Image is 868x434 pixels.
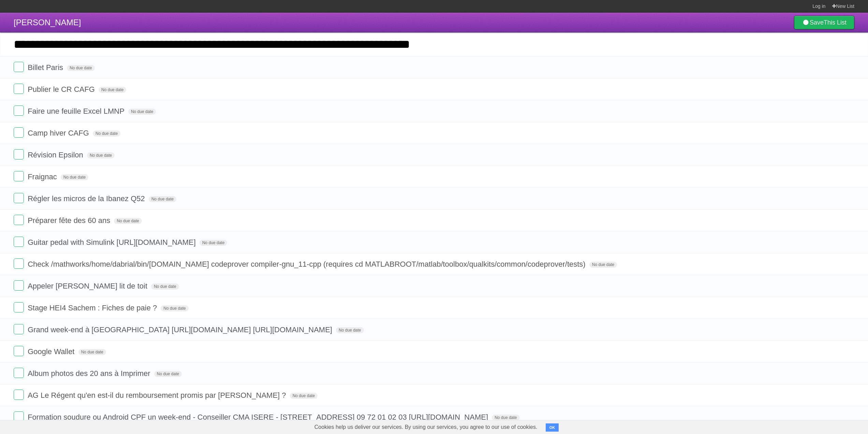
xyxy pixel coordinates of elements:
[14,193,24,203] label: Done
[290,393,318,399] span: No due date
[128,109,156,115] span: No due date
[87,152,115,158] span: No due date
[28,151,85,159] span: Révision Epsilon
[14,324,24,334] label: Done
[114,218,142,224] span: No due date
[78,349,106,355] span: No due date
[14,84,24,94] label: Done
[308,420,544,434] span: Cookies help us deliver our services. By using our services, you agree to our use of cookies.
[28,172,59,181] span: Fraignac
[93,130,120,137] span: No due date
[589,262,617,268] span: No due date
[14,62,24,72] label: Done
[546,423,559,432] button: OK
[61,174,88,180] span: No due date
[28,216,112,225] span: Préparer fête des 60 ans
[154,371,182,377] span: No due date
[492,415,519,421] span: No due date
[14,390,24,400] label: Done
[67,65,94,71] span: No due date
[28,63,65,72] span: Billet Paris
[28,107,126,115] span: Faire une feuille Excel LMNP
[28,129,91,137] span: Camp hiver CAFG
[14,18,81,27] span: [PERSON_NAME]
[200,240,227,246] span: No due date
[14,280,24,291] label: Done
[14,302,24,312] label: Done
[28,391,288,400] span: AG Le Régent qu'en est-il du remboursement promis par [PERSON_NAME] ?
[28,347,76,356] span: Google Wallet
[28,304,159,312] span: Stage HEI4 Sachem : Fiches de paie ?
[14,106,24,116] label: Done
[149,196,176,202] span: No due date
[28,369,152,378] span: Album photos des 20 ans à Imprimer
[14,215,24,225] label: Done
[14,258,24,269] label: Done
[151,283,179,290] span: No due date
[14,411,24,422] label: Done
[28,325,334,334] span: Grand week-end à [GEOGRAPHIC_DATA] [URL][DOMAIN_NAME] [URL][DOMAIN_NAME]
[28,413,490,421] span: Formation soudure ou Android CPF un week-end - Conseiller CMA ISERE - [STREET_ADDRESS] 09 72 01 0...
[824,19,847,26] b: This List
[14,368,24,378] label: Done
[28,238,197,247] span: Guitar pedal with Simulink [URL][DOMAIN_NAME]
[14,127,24,138] label: Done
[14,237,24,247] label: Done
[336,327,364,333] span: No due date
[28,85,97,94] span: Publier le CR CAFG
[161,305,188,311] span: No due date
[28,194,147,203] span: Régler les micros de la Ibanez Q52
[99,87,126,93] span: No due date
[28,260,587,268] span: Check /mathworks/home/dabrial/bin/[DOMAIN_NAME] codeprover compiler-gnu_11-cpp (requires cd MATLA...
[14,149,24,159] label: Done
[14,346,24,356] label: Done
[14,171,24,181] label: Done
[794,16,854,29] a: SaveThis List
[28,282,149,290] span: Appeler [PERSON_NAME] lit de toit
